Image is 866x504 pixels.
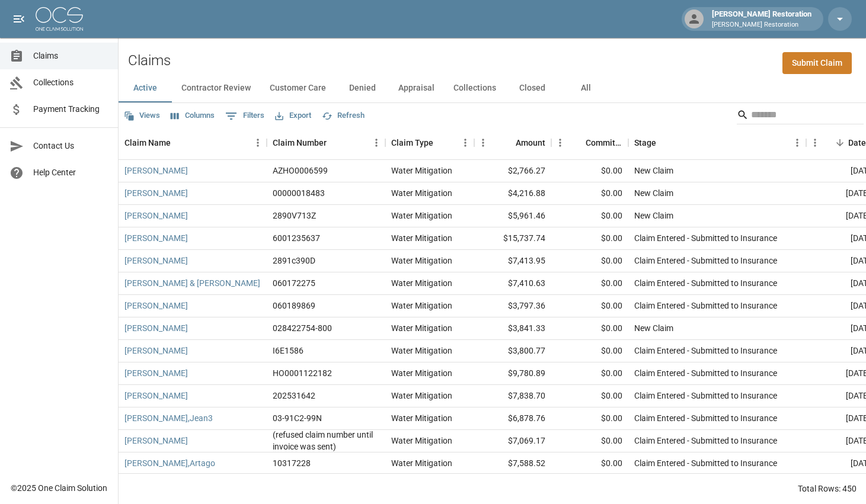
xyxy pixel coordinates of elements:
[474,227,551,250] div: $15,737.74
[273,300,315,312] div: 060189869
[391,232,452,244] div: Water Mitigation
[368,134,385,152] button: Menu
[391,277,452,289] div: Water Mitigation
[391,457,452,469] div: Water Mitigation
[551,317,628,340] div: $0.00
[586,126,622,159] div: Committed Amount
[273,345,303,357] div: I6E1586
[474,126,551,159] div: Amount
[267,126,385,159] div: Claim Number
[327,134,343,151] button: Sort
[33,140,108,152] span: Contact Us
[474,362,551,385] div: $9,780.89
[171,134,187,151] button: Sort
[569,134,586,151] button: Sort
[474,134,492,152] button: Menu
[634,126,656,159] div: Stage
[474,205,551,227] div: $5,961.46
[474,452,551,475] div: $7,588.52
[33,76,108,89] span: Collections
[335,74,389,102] button: Denied
[456,134,474,152] button: Menu
[634,165,673,176] div: New Claim
[273,390,315,402] div: 202531642
[782,52,852,74] a: Submit Claim
[474,407,551,430] div: $6,878.76
[474,295,551,317] div: $3,797.36
[168,107,218,125] button: Select columns
[124,457,215,469] a: [PERSON_NAME],Artago
[124,435,188,447] a: [PERSON_NAME]
[474,430,551,452] div: $7,069.17
[391,345,452,357] div: Water Mitigation
[788,134,806,152] button: Menu
[391,322,452,334] div: Water Mitigation
[634,300,777,312] div: Claim Entered - Submitted to Insurance
[391,390,452,402] div: Water Mitigation
[260,74,335,102] button: Customer Care
[551,205,628,227] div: $0.00
[273,367,332,379] div: HO0001122182
[124,300,188,312] a: [PERSON_NAME]
[124,322,188,334] a: [PERSON_NAME]
[634,232,777,244] div: Claim Entered - Submitted to Insurance
[634,390,777,402] div: Claim Entered - Submitted to Insurance
[385,126,474,159] div: Claim Type
[172,74,260,102] button: Contractor Review
[124,367,188,379] a: [PERSON_NAME]
[33,50,108,62] span: Claims
[391,412,452,424] div: Water Mitigation
[798,483,857,495] div: Total Rows: 450
[551,182,628,205] div: $0.00
[634,187,673,199] div: New Claim
[391,126,433,159] div: Claim Type
[273,429,379,452] div: (refused claim number until invoice was sent)
[516,126,545,159] div: Amount
[634,412,777,424] div: Claim Entered - Submitted to Insurance
[444,74,506,102] button: Collections
[551,272,628,295] div: $0.00
[391,435,452,447] div: Water Mitigation
[391,187,452,199] div: Water Mitigation
[551,126,628,159] div: Committed Amount
[391,210,452,221] div: Water Mitigation
[273,165,328,176] div: AZHO0006599
[634,277,777,289] div: Claim Entered - Submitted to Insurance
[273,412,322,424] div: 03-91C2-99N
[499,134,516,151] button: Sort
[124,210,188,221] a: [PERSON_NAME]
[551,407,628,430] div: $0.00
[551,295,628,317] div: $0.00
[7,7,31,31] button: open drawer
[273,187,325,199] div: 00000018483
[272,107,314,125] button: Export
[124,232,188,244] a: [PERSON_NAME]
[551,250,628,272] div: $0.00
[128,52,171,69] h2: Claims
[33,103,108,115] span: Payment Tracking
[634,255,777,267] div: Claim Entered - Submitted to Insurance
[737,105,864,127] div: Search
[474,385,551,407] div: $7,838.70
[551,160,628,182] div: $0.00
[551,452,628,475] div: $0.00
[433,134,450,151] button: Sort
[474,340,551,362] div: $3,800.77
[119,74,866,102] div: dynamic tabs
[119,74,172,102] button: Active
[273,210,316,221] div: 2890V713Z
[273,322,332,334] div: 028422754-800
[559,74,612,102] button: All
[832,134,848,151] button: Sort
[551,340,628,362] div: $0.00
[634,457,777,469] div: Claim Entered - Submitted to Insurance
[389,74,444,102] button: Appraisal
[634,322,673,334] div: New Claim
[506,74,559,102] button: Closed
[634,367,777,379] div: Claim Entered - Submitted to Insurance
[273,232,320,244] div: 6001235637
[634,210,673,221] div: New Claim
[551,430,628,452] div: $0.00
[33,166,108,179] span: Help Center
[391,165,452,176] div: Water Mitigation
